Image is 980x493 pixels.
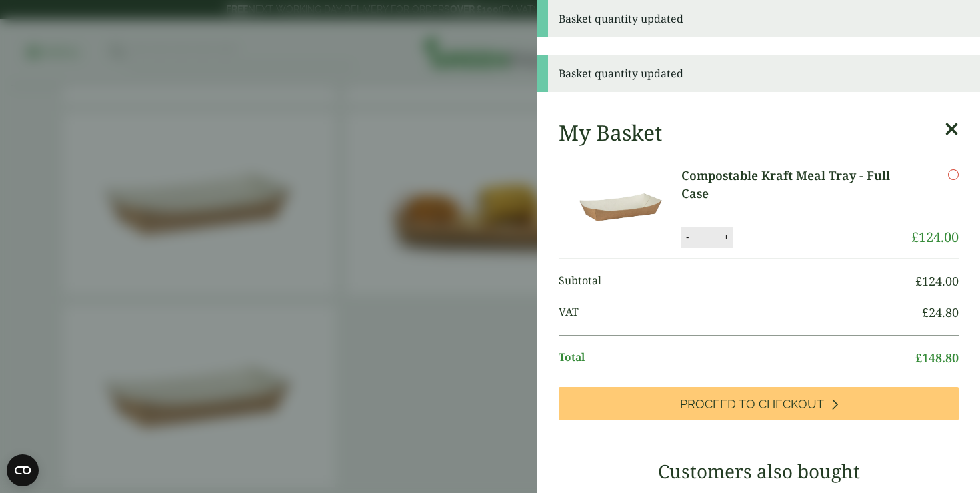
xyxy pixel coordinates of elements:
a: Proceed to Checkout [559,387,959,420]
bdi: 124.00 [911,228,959,246]
span: Subtotal [559,272,915,290]
span: VAT [559,304,922,322]
bdi: 124.00 [915,273,959,289]
span: £ [915,350,922,366]
button: Open CMP widget [7,454,39,486]
span: Proceed to Checkout [680,397,824,412]
h3: Customers also bought [559,460,959,483]
span: £ [922,304,929,320]
span: Total [559,349,915,367]
bdi: 148.80 [915,350,959,366]
a: Remove this item [948,167,959,183]
span: £ [911,228,919,246]
button: + [719,231,733,243]
img: Compostable Kraft Meal Tray-Full Case of-0 [561,167,681,247]
bdi: 24.80 [922,304,959,320]
button: - [682,231,693,243]
div: Basket quantity updated [537,55,980,92]
span: £ [915,273,922,289]
h2: My Basket [559,120,662,145]
a: Compostable Kraft Meal Tray - Full Case [681,167,911,203]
